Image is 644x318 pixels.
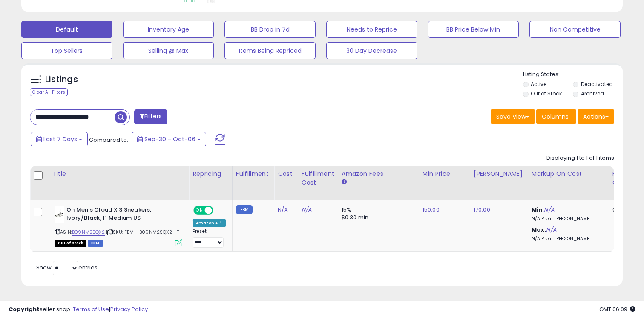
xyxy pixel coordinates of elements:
small: Amazon Fees. [342,178,347,186]
div: Min Price [423,169,466,178]
div: Displaying 1 to 1 of 1 items [546,154,614,162]
div: Cost [278,169,294,178]
span: | SKU: FBM - B09NM2SQX2 - 11 [106,229,180,235]
span: Last 7 Days [43,135,77,143]
a: N/A [546,226,556,234]
button: BB Drop in 7d [224,21,316,38]
b: Min: [532,206,544,214]
div: Fulfillment [236,169,270,178]
a: Privacy Policy [110,305,148,313]
p: N/A Profit [PERSON_NAME] [532,236,602,242]
small: FBM [236,205,253,214]
button: Top Sellers [21,42,112,59]
div: 0 [612,206,639,214]
span: OFF [212,207,226,214]
div: Preset: [193,229,226,248]
button: Save View [491,109,535,124]
a: Terms of Use [73,305,109,313]
a: N/A [544,206,554,214]
label: Archived [581,90,604,97]
button: Columns [536,109,576,124]
button: Selling @ Max [123,42,214,59]
label: Deactivated [581,80,613,88]
a: 150.00 [423,206,440,214]
div: Amazon Fees [342,169,415,178]
div: Title [52,169,185,178]
span: ON [194,207,205,214]
label: Out of Stock [531,90,562,97]
button: Non Competitive [529,21,621,38]
span: 2025-10-14 06:09 GMT [599,305,635,313]
span: Columns [542,112,569,121]
a: N/A [302,206,312,214]
a: N/A [278,206,288,214]
a: 170.00 [474,206,490,214]
b: On Men's Cloud X 3 Sneakers, Ivory/Black, 11 Medium US [66,206,170,224]
span: Compared to: [89,136,128,144]
div: $0.30 min [342,214,412,221]
button: Filters [134,109,167,124]
button: BB Price Below Min [428,21,519,38]
div: seller snap | | [9,306,148,314]
button: Inventory Age [123,21,214,38]
a: B09NM2SQX2 [72,229,105,236]
p: Listing States: [523,71,623,79]
th: The percentage added to the cost of goods (COGS) that forms the calculator for Min & Max prices. [528,166,609,200]
h5: Listings [45,74,78,86]
button: 30 Day Decrease [326,42,417,59]
span: All listings that are currently out of stock and unavailable for purchase on Amazon [55,240,86,247]
b: Max: [532,226,546,234]
span: Show: entries [36,264,98,272]
button: Items Being Repriced [224,42,316,59]
label: Active [531,80,546,88]
span: FBM [88,240,103,247]
button: Sep-30 - Oct-06 [132,132,206,146]
button: Last 7 Days [31,132,88,146]
div: Amazon AI * [193,219,226,227]
img: 21qAtT5Bh-L._SL40_.jpg [55,206,64,223]
div: [PERSON_NAME] [474,169,524,178]
div: Clear All Filters [30,88,68,96]
span: Sep-30 - Oct-06 [144,135,195,143]
div: ASIN: [55,206,182,246]
button: Actions [578,109,614,124]
button: Needs to Reprice [326,21,417,38]
div: Fulfillment Cost [302,169,334,187]
strong: Copyright [9,305,40,313]
div: Fulfillable Quantity [612,169,642,187]
p: N/A Profit [PERSON_NAME] [532,216,602,222]
div: 15% [342,206,412,214]
button: Default [21,21,112,38]
div: Repricing [193,169,229,178]
div: Markup on Cost [532,169,605,178]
